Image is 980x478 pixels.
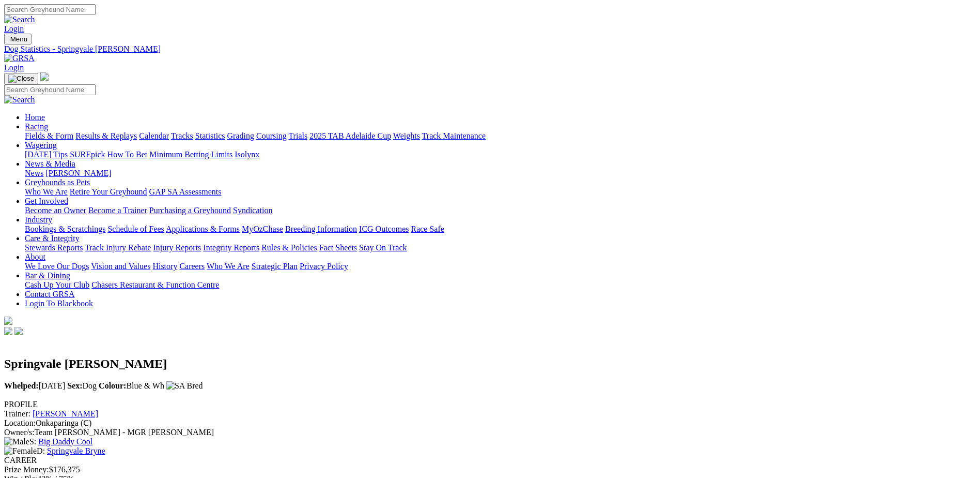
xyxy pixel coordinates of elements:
[242,225,283,233] a: MyOzChase
[285,225,357,233] a: Breeding Information
[179,262,205,271] a: Careers
[38,437,92,446] a: Big Daddy Cool
[4,357,976,371] h2: Springvale [PERSON_NAME]
[25,113,45,122] a: Home
[203,243,259,252] a: Integrity Reports
[149,206,231,215] a: Purchasing a Greyhound
[4,4,96,15] input: Search
[14,327,23,335] img: twitter.svg
[99,381,126,390] b: Colour:
[252,262,298,271] a: Strategic Plan
[153,243,201,252] a: Injury Reports
[4,44,976,54] a: Dog Statistics - Springvale [PERSON_NAME]
[4,446,45,455] span: D:
[25,169,976,178] div: News & Media
[300,262,348,271] a: Privacy Policy
[149,187,222,196] a: GAP SA Assessments
[45,169,111,177] a: [PERSON_NAME]
[227,131,254,140] a: Grading
[319,243,357,252] a: Fact Sheets
[88,206,147,215] a: Become a Trainer
[166,225,240,233] a: Applications & Forms
[4,84,96,95] input: Search
[25,131,73,140] a: Fields & Form
[152,262,177,271] a: History
[25,159,75,168] a: News & Media
[139,131,169,140] a: Calendar
[67,381,97,390] span: Dog
[25,225,105,233] a: Bookings & Scratchings
[4,15,35,24] img: Search
[195,131,225,140] a: Statistics
[25,280,89,289] a: Cash Up Your Club
[25,178,90,187] a: Greyhounds as Pets
[4,456,976,465] div: CAREER
[4,54,35,63] img: GRSA
[4,419,36,427] span: Location:
[4,465,49,474] span: Prize Money:
[25,206,976,215] div: Get Involved
[235,150,259,159] a: Isolynx
[25,225,976,234] div: Industry
[4,437,36,446] span: S:
[25,243,83,252] a: Stewards Reports
[261,243,317,252] a: Rules & Policies
[149,150,232,159] a: Minimum Betting Limits
[99,381,164,390] span: Blue & Wh
[256,131,287,140] a: Coursing
[4,419,976,428] div: Onkaparinga (C)
[4,63,24,72] a: Login
[4,409,30,418] span: Trainer:
[4,95,35,104] img: Search
[25,271,70,280] a: Bar & Dining
[25,197,68,205] a: Get Involved
[207,262,250,271] a: Who We Are
[107,225,164,233] a: Schedule of Fees
[25,262,89,271] a: We Love Our Dogs
[25,187,68,196] a: Who We Are
[67,381,82,390] b: Sex:
[25,122,48,131] a: Racing
[4,465,976,474] div: $176,375
[33,409,98,418] a: [PERSON_NAME]
[107,150,148,159] a: How To Bet
[4,428,976,437] div: Team [PERSON_NAME] - MGR [PERSON_NAME]
[10,35,27,43] span: Menu
[25,169,43,177] a: News
[4,73,38,84] button: Toggle navigation
[91,262,150,271] a: Vision and Values
[47,446,105,455] a: Springvale Bryne
[393,131,420,140] a: Weights
[25,206,86,215] a: Become an Owner
[91,280,219,289] a: Chasers Restaurant & Function Centre
[4,400,976,409] div: PROFILE
[4,381,65,390] span: [DATE]
[25,234,80,243] a: Care & Integrity
[40,72,49,81] img: logo-grsa-white.png
[25,187,976,197] div: Greyhounds as Pets
[25,141,57,150] a: Wagering
[25,280,976,290] div: Bar & Dining
[25,131,976,141] div: Racing
[25,215,52,224] a: Industry
[4,446,37,456] img: Female
[25,243,976,252] div: Care & Integrity
[25,290,74,298] a: Contact GRSA
[359,225,409,233] a: ICG Outcomes
[8,74,34,83] img: Close
[25,299,93,308] a: Login To Blackbook
[85,243,151,252] a: Track Injury Rebate
[166,381,203,391] img: SA Bred
[70,150,105,159] a: SUREpick
[25,150,976,159] div: Wagering
[4,24,24,33] a: Login
[4,327,12,335] img: facebook.svg
[4,428,35,437] span: Owner/s:
[288,131,307,140] a: Trials
[359,243,407,252] a: Stay On Track
[4,34,32,44] button: Toggle navigation
[411,225,444,233] a: Race Safe
[4,437,29,446] img: Male
[171,131,193,140] a: Tracks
